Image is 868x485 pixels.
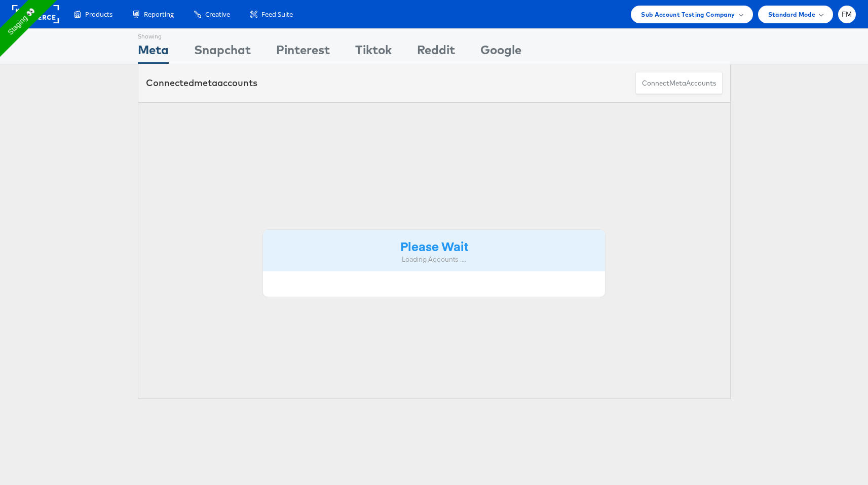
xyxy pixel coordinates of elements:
div: Showing [138,29,169,41]
div: Connected accounts [146,76,257,90]
span: Reporting [144,10,174,19]
div: Pinterest [276,41,330,64]
div: Meta [138,41,169,64]
div: Tiktok [355,41,392,64]
span: Sub Account Testing Company [641,9,735,20]
strong: Please Wait [400,237,468,254]
span: meta [669,78,686,88]
div: Reddit [417,41,455,64]
div: Snapchat [194,41,251,64]
span: FM [842,11,852,18]
div: Google [480,41,521,64]
span: Standard Mode [768,9,815,20]
span: Products [85,10,112,19]
div: Loading Accounts .... [271,255,598,264]
button: ConnectmetaAccounts [635,72,723,95]
span: Creative [205,10,230,19]
span: Feed Suite [261,10,293,19]
span: meta [194,77,217,89]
